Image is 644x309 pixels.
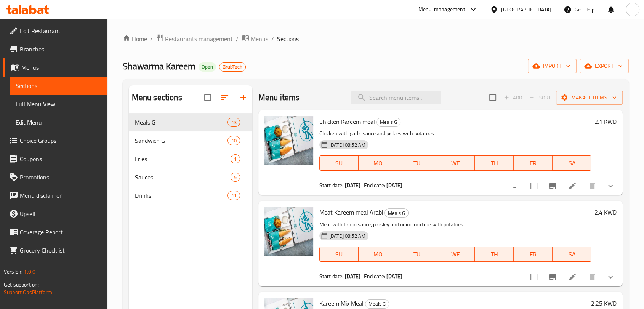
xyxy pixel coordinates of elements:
a: Promotions [3,168,107,186]
span: Meals G [385,209,408,218]
a: Edit menu item [568,272,577,282]
span: Fries [135,154,231,163]
span: 11 [228,192,239,199]
div: items [227,118,240,127]
svg: Show Choices [606,181,615,191]
button: TH [475,155,514,171]
span: Select section first [525,92,556,104]
span: Sections [16,81,101,90]
span: Drinks [135,191,228,200]
span: [DATE] 08:52 AM [326,141,368,149]
div: Meals G [376,118,400,127]
span: 13 [228,119,239,126]
button: sort-choices [508,268,526,286]
a: Upsell [3,205,107,223]
span: Sections [277,34,299,43]
a: Full Menu View [10,95,107,113]
span: Branches [20,45,101,54]
h6: 2.1 KWD [594,116,617,127]
button: SU [319,155,359,171]
button: TH [475,247,514,262]
div: Drinks11 [129,186,252,205]
div: Fries1 [129,150,252,168]
div: Menu-management [418,5,465,14]
span: T [631,5,634,14]
a: Edit Restaurant [3,22,107,40]
div: items [227,191,240,200]
button: delete [583,268,601,286]
li: / [150,34,153,43]
button: delete [583,177,601,195]
span: WE [439,158,472,169]
span: End date: [364,180,385,190]
span: Shawarma Kareem [123,58,195,75]
li: / [236,34,239,43]
a: Coupons [3,150,107,168]
p: Meat with tahini sauce, parsley and onion mixture with potatoes [319,220,591,229]
span: SA [556,158,588,169]
span: Edit Menu [16,118,101,127]
span: Start date: [319,271,344,281]
svg: Show Choices [606,272,615,282]
b: [DATE] [345,180,361,190]
div: Meals G [135,118,228,127]
span: 5 [231,174,240,181]
button: TU [397,155,436,171]
div: Meals G [365,299,389,309]
span: Open [199,64,216,70]
a: Restaurants management [156,34,233,44]
div: Sauces5 [129,168,252,186]
nav: Menu sections [129,110,252,208]
span: Restaurants management [165,34,233,43]
span: Select section [485,90,501,106]
span: Add item [501,92,525,104]
span: Menus [251,34,268,43]
div: Meals G [384,208,409,218]
button: WE [436,155,475,171]
span: Select to update [526,269,542,285]
span: MO [362,249,394,260]
span: Start date: [319,180,344,190]
span: Edit Restaurant [20,26,101,35]
button: Manage items [556,91,623,105]
a: Menus [242,34,268,44]
span: 1.0.0 [24,267,35,277]
span: WE [439,249,472,260]
span: Select all sections [200,90,216,106]
span: Chicken Kareem meal [319,116,375,127]
span: [DATE] 08:52 AM [326,232,368,240]
a: Menus [3,58,107,77]
span: export [586,61,623,71]
span: Menus [21,63,101,72]
span: Grocery Checklist [20,246,101,255]
span: 10 [228,137,239,144]
span: Meat Kareem meal Arabi [319,207,383,218]
span: GrubTech [219,64,245,70]
span: FR [517,249,549,260]
b: [DATE] [345,271,361,281]
span: Kareem Mix Meal [319,298,364,309]
span: Promotions [20,173,101,182]
div: Sandwich G10 [129,131,252,150]
span: Menu disclaimer [20,191,101,200]
button: SA [553,155,591,171]
span: Upsell [20,209,101,218]
a: Home [123,34,147,43]
button: MO [359,247,397,262]
a: Branches [3,40,107,58]
span: SA [556,249,588,260]
a: Edit Menu [10,113,107,131]
span: Full Menu View [16,99,101,109]
span: Sauces [135,173,231,182]
h6: 2.25 KWD [591,298,617,309]
a: Sections [10,77,107,95]
a: Grocery Checklist [3,241,107,259]
button: FR [514,155,553,171]
button: TU [397,247,436,262]
span: Version: [4,267,22,277]
h2: Menu items [258,92,300,103]
button: SU [319,247,359,262]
